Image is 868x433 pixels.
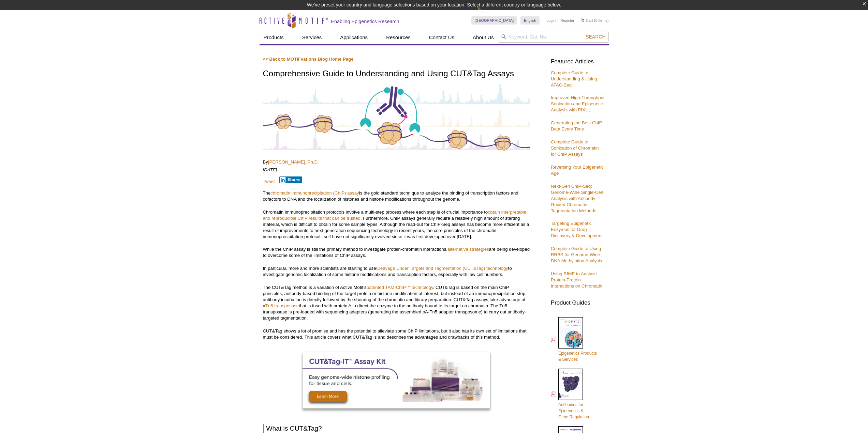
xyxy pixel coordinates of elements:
[551,316,597,363] a: Epigenetics Products& Services
[303,352,490,408] img: Optimized CUT&Tag-IT Assay Kit
[331,18,399,25] h2: Enabling Epigenetics Research
[551,296,605,306] h3: Product Guides
[263,159,530,165] p: By
[336,31,372,44] a: Applications
[263,246,530,259] p: While the ChIP assay is still the primary method to investigate protein-chromatin interactions, a...
[469,31,498,44] a: About Us
[520,16,540,25] a: English
[263,265,530,278] p: In particular, more and more scientists are starting to use to investigate genomic localization o...
[270,190,359,196] a: chromatin immunoprecipitation (ChIP) assay
[265,303,299,308] a: Tn5 transposase
[581,16,609,25] li: (0 items)
[498,31,609,43] input: Keyword, Cat. No.
[263,328,530,340] p: CUT&Tag shows a lot of promise and has the potential to alleviate some ChIP limitations, but it a...
[263,209,530,240] p: Chromatin immunoprecipitation protocols involve a multi-step process where each step is of crucia...
[551,59,605,65] h3: Featured Articles
[551,246,602,263] a: Complete Guide to Using RRBS for Genome-Wide DNA Methylation Analysis
[263,190,530,202] p: The is the gold standard technique to analyze the binding of transcription factors and cofactors ...
[279,176,302,183] button: Share
[376,266,508,271] a: Cleavage Under Targets and Tagmentation (CUT&Tag) technology
[367,285,433,290] a: patented TAM-ChIP™ technology
[551,120,602,132] a: Generating the Best ChIP Data Every Time
[551,184,603,213] a: Next-Gen ChIP-Seq: Genome-Wide Single-Cell Analysis with Antibody-Guided Chromatin Tagmentation M...
[263,284,530,321] p: The CUT&Tag method is a variation of Active Motif’s . CUT&Tag is based on the main ChIP principle...
[558,369,583,400] img: Abs_epi_2015_cover_web_70x200
[471,16,517,25] a: [GEOGRAPHIC_DATA]
[551,70,597,88] a: Complete Guide to Understanding & Using ATAC-Seq
[551,95,605,112] a: Improved High-Throughput Sonication and Epigenetic Analysis with PIXUL
[586,34,605,40] span: Search
[447,247,489,252] a: alternative strategies
[263,69,530,79] h1: Comprehensive Guide to Understanding and Using CUT&Tag Assays
[551,221,603,238] a: Targeting Epigenetic Enzymes for Drug Discovery & Development
[263,83,530,151] img: Antibody-Based Tagmentation Notes
[551,139,599,157] a: Complete Guide to Sonication of Chromatin for ChIP Assays
[558,351,597,362] span: Epigenetics Products & Services
[263,167,277,172] em: [DATE]
[263,210,527,221] a: obtain interpretable and reproducible ChIP results that can be trusted
[382,31,415,44] a: Resources
[263,179,275,184] a: Tweet
[263,424,530,433] h2: What is CUT&Tag?
[298,31,326,44] a: Services
[560,18,574,23] a: Register
[260,31,288,44] a: Products
[584,34,607,40] button: Search
[477,5,495,21] img: Change Here
[263,57,354,62] a: << Back to MOTIFvations Blog Home Page
[558,402,589,419] span: Antibodies for Epigenetics & Gene Regulation
[558,317,583,349] img: Epi_brochure_140604_cover_web_70x200
[551,271,602,289] a: Using RIME to Analyze Protein-Protein Interactions on Chromatin
[551,165,604,176] a: Reversing Your Epigenetic Age
[581,18,584,22] img: Your Cart
[551,368,589,421] a: Antibodies forEpigenetics &Gene Regulation
[268,159,319,165] a: [PERSON_NAME], Ph.D.
[558,16,559,25] li: |
[581,18,593,23] a: Cart
[546,18,556,23] a: Login
[425,31,458,44] a: Contact Us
